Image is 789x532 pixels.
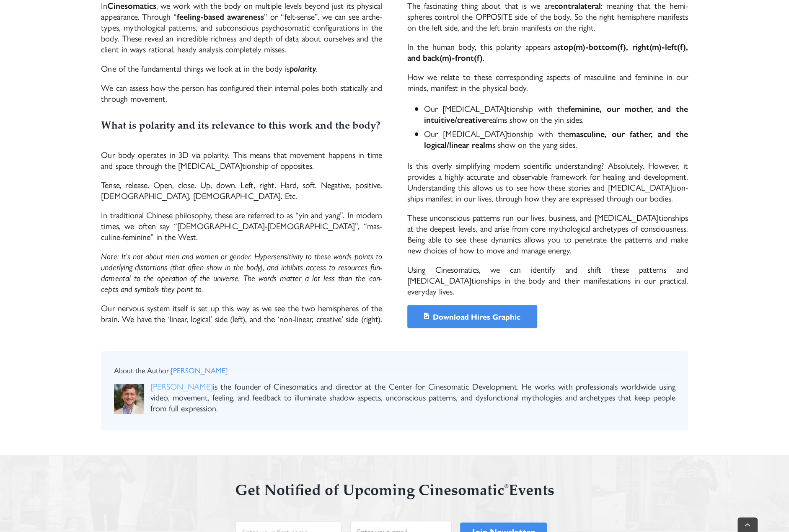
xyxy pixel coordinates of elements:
a: [PERSON_NAME] [171,365,228,375]
strong: top(m)-bottom(f), right(m)-left(f), and back(m)-front(f) [407,40,688,63]
strong: fem­i­nine, our mother, and the intuitive/creative [424,102,688,125]
h3: Get Noti­fied of Upcom­ing Cine­so­mat­ic Events [114,483,675,501]
span: Down­load Hires Graphic [433,312,520,321]
p: These uncon­scious pat­terns run our lives, busi­ness, and [MEDICAL_DATA]­tion­ships at the deep­... [407,212,688,256]
strong: mas­cu­line, our father, and the logical/linear realm [424,127,688,150]
sup: ® [504,483,509,489]
h3: About the Author: [114,366,228,375]
a: Down­load Hires Graphic [407,305,538,328]
a: [PERSON_NAME] [150,380,213,392]
li: Our [MEDICAL_DATA]­tion­ship with the realms show on the yin sides. [424,101,688,127]
strong: polar­i­ty [289,62,316,74]
strong: feel­ing-based aware­ness [177,10,264,22]
p: How we relate to these cor­re­spond­ing aspects of mas­cu­line and fem­i­nine in our minds, man­i... [407,71,688,93]
p: Using Cine­so­mat­ics, we can iden­ti­fy and shift these pat­terns and [MEDICAL_DATA]­tion­ships ... [407,264,688,297]
p: We can assess how the person has con­fig­ured their inter­nal poles both sta­t­i­cal­ly and throu... [101,82,382,104]
p: One of the fun­da­men­tal things we look at in the body is . [101,63,382,74]
li: Our [MEDICAL_DATA]­tion­ship with the s show on the yang sides. [424,127,688,152]
p: Is this overly sim­pli­fy­ing modern sci­en­tif­ic under­stand­ing? Absolute­ly. How­ev­er, it pr... [407,160,688,204]
p: In tra­di­tion­al Chi­nese phi­los­o­phy, these are referred to as “yin and yang”. In modern time... [101,209,382,242]
strong: What is polar­i­ty and its rel­e­vance to this work and the body? [101,121,380,132]
p: In the human body, this polar­i­ty appears as . [407,41,688,63]
em: Note: It’s not about men and women or gender. Hyper­sen­si­tiv­i­ty to these words points to unde... [101,250,382,294]
p: Tense, release. Open, close. Up, down. Left, right. Hard, soft. Neg­a­tive, pos­i­tive. [DEMOGRAP... [101,179,382,201]
div: is the founder of Cinesomatics and director at the Center for Cinesomatic Development. He works w... [114,381,675,413]
p: Our body oper­ates in 3D via polar­i­ty. This means that move­ment hap­pens in time and space thr... [101,149,382,171]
